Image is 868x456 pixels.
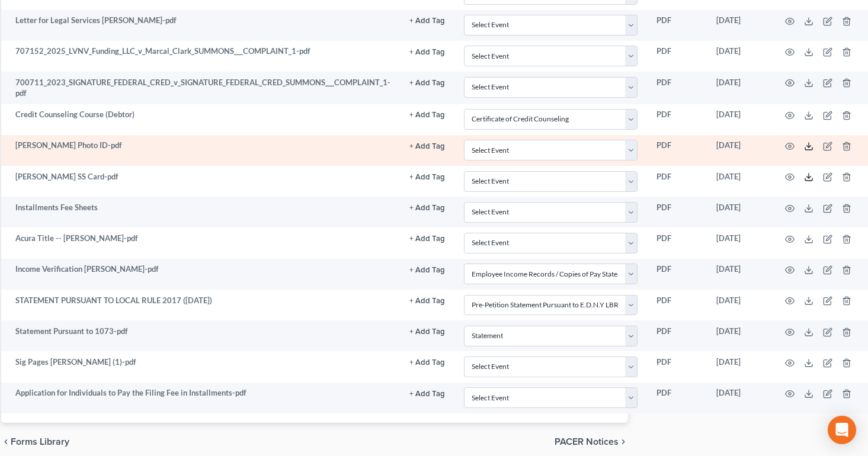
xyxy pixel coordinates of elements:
a: + Add Tag [409,77,445,88]
td: Statement Pursuant to 1073-pdf [1,320,400,351]
td: [DATE] [707,135,771,166]
a: + Add Tag [409,109,445,120]
td: [DATE] [707,227,771,258]
td: PDF [647,104,707,135]
button: + Add Tag [409,266,445,274]
td: [DATE] [707,320,771,351]
td: [DATE] [707,383,771,413]
a: + Add Tag [409,171,445,182]
i: chevron_left [1,437,11,447]
button: + Add Tag [409,235,445,243]
a: + Add Tag [409,295,445,306]
button: + Add Tag [409,17,445,25]
td: PDF [647,166,707,197]
a: + Add Tag [409,264,445,275]
td: PDF [647,383,707,413]
button: + Add Tag [409,111,445,119]
td: Credit Counseling Course (Debtor) [1,104,400,135]
td: PDF [647,72,707,104]
button: + Add Tag [409,359,445,367]
td: PDF [647,259,707,290]
td: [DATE] [707,197,771,227]
td: 700711_2023_SIGNATURE_FEDERAL_CRED_v_SIGNATURE_FEDERAL_CRED_SUMMONS___COMPLAINT_1-pdf [1,72,400,104]
td: [DATE] [707,351,771,382]
td: Letter for Legal Services [PERSON_NAME]-pdf [1,10,400,41]
td: PDF [647,351,707,382]
a: + Add Tag [409,202,445,213]
td: [PERSON_NAME] Photo ID-pdf [1,135,400,166]
button: + Add Tag [409,328,445,336]
td: Sig Pages [PERSON_NAME] (1)-pdf [1,351,400,382]
td: Installments Fee Sheets [1,197,400,227]
button: + Add Tag [409,79,445,87]
a: + Add Tag [409,15,445,26]
td: PDF [647,41,707,72]
td: [DATE] [707,41,771,72]
button: + Add Tag [409,174,445,181]
td: [DATE] [707,166,771,197]
button: PACER Notices chevron_right [555,437,628,447]
button: + Add Tag [409,297,445,305]
td: Acura Title -- [PERSON_NAME]-pdf [1,227,400,258]
a: + Add Tag [409,233,445,244]
i: chevron_right [619,437,628,447]
td: [DATE] [707,259,771,290]
td: [DATE] [707,290,771,320]
a: + Add Tag [409,326,445,337]
td: [DATE] [707,10,771,41]
button: + Add Tag [409,143,445,150]
div: Open Intercom Messenger [828,416,856,444]
td: PDF [647,290,707,320]
td: Application for Individuals to Pay the Filing Fee in Installments-pdf [1,383,400,413]
td: Income Verification [PERSON_NAME]-pdf [1,259,400,290]
td: PDF [647,227,707,258]
a: + Add Tag [409,387,445,399]
td: [DATE] [707,72,771,104]
td: PDF [647,197,707,227]
td: PDF [647,10,707,41]
span: Forms Library [11,437,69,447]
a: + Add Tag [409,46,445,57]
span: PACER Notices [555,437,619,447]
a: + Add Tag [409,140,445,151]
button: + Add Tag [409,49,445,56]
button: + Add Tag [409,204,445,212]
button: chevron_left Forms Library [1,437,69,447]
td: 707152_2025_LVNV_Funding_LLC_v_Marcal_Clark_SUMMONS___COMPLAINT_1-pdf [1,41,400,72]
td: [PERSON_NAME] SS Card-pdf [1,166,400,197]
td: PDF [647,320,707,351]
button: + Add Tag [409,390,445,398]
a: + Add Tag [409,357,445,368]
td: STATEMENT PURSUANT TO LOCAL RULE 2017 ([DATE]) [1,290,400,320]
td: PDF [647,135,707,166]
td: [DATE] [707,104,771,135]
